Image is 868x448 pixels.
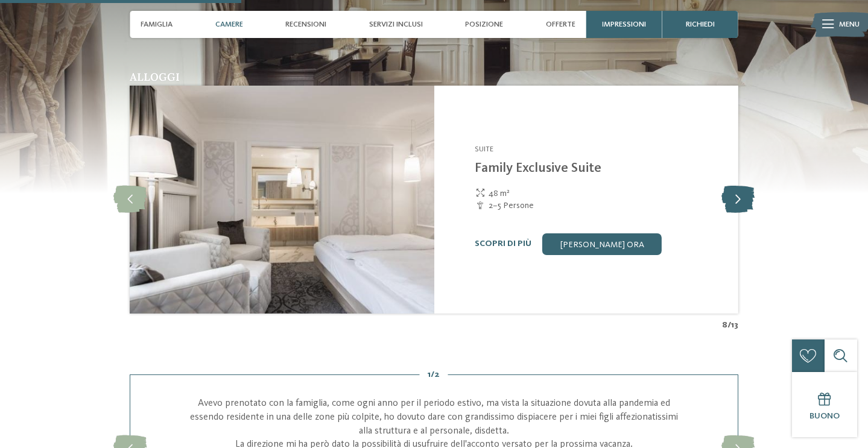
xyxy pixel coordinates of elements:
span: Famiglia [141,20,173,29]
span: 8 [722,319,727,331]
span: Impressioni [602,20,646,29]
span: Alloggi [130,70,180,84]
span: / [431,368,434,380]
a: Scopri di più [475,239,531,248]
span: 2 [434,368,440,380]
span: 2–5 Persone [489,200,534,212]
span: 48 m² [489,188,510,200]
img: Family Exclusive Suite [130,86,434,314]
span: Posizione [465,20,503,29]
span: Servizi inclusi [369,20,423,29]
span: Offerte [546,20,575,29]
span: Buono [809,412,840,420]
span: 1 [428,368,431,380]
a: Family Exclusive Suite [475,162,601,175]
a: [PERSON_NAME] ora [542,233,662,255]
span: Recensioni [285,20,326,29]
span: / [727,319,731,331]
span: Suite [475,145,493,153]
span: richiedi [686,20,715,29]
a: Buono [792,372,857,437]
span: Camere [215,20,243,29]
span: 13 [731,319,738,331]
